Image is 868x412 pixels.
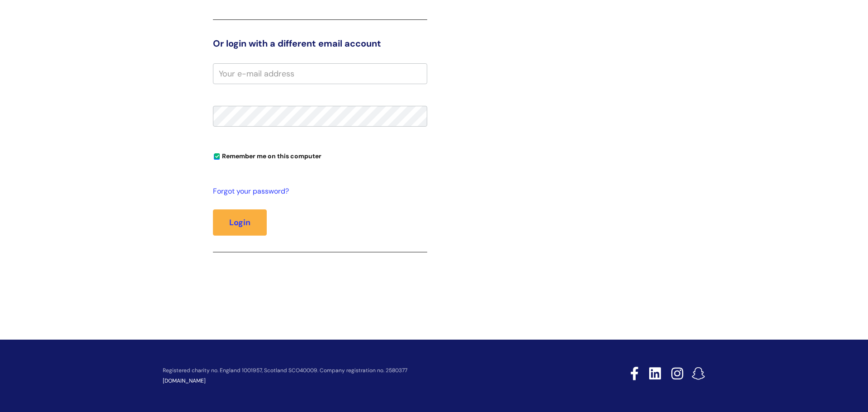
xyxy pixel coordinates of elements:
input: Your e-mail address [213,63,427,84]
button: Login [213,209,267,236]
label: Remember me on this computer [213,150,321,160]
p: Registered charity no. England 1001957, Scotland SCO40009. Company registration no. 2580377 [163,368,566,374]
input: Remember me on this computer [214,154,220,160]
a: [DOMAIN_NAME] [163,377,206,384]
div: You can uncheck this option if you're logging in from a shared device [213,148,427,163]
a: Forgot your password? [213,185,423,198]
h3: Or login with a different email account [213,38,427,49]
